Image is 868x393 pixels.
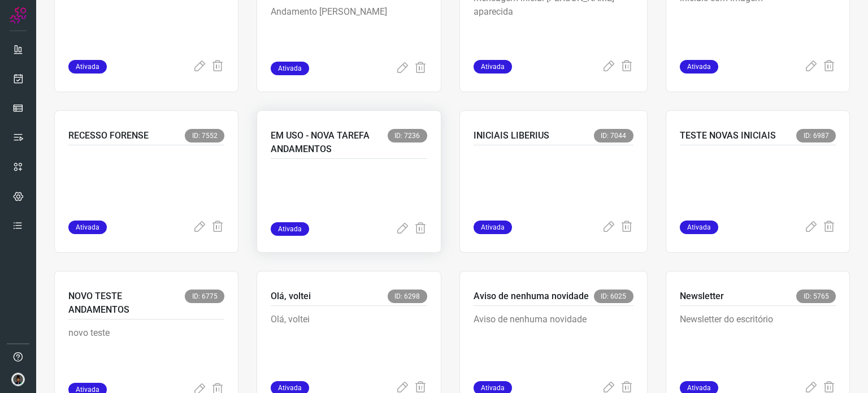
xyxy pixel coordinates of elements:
[594,290,633,303] span: ID: 6025
[10,7,27,24] img: Logo
[680,290,724,303] p: Newsletter
[680,60,718,74] span: Ativada
[271,129,387,156] p: EM USO - NOVA TAREFA ANDAMENTOS
[680,313,836,369] p: Newsletter do escritório
[680,129,776,142] p: TESTE NOVAS INICIAIS
[271,222,309,236] span: Ativada
[388,129,427,142] span: ID: 7236
[388,290,427,303] span: ID: 6298
[594,129,633,142] span: ID: 7044
[474,221,512,234] span: Ativada
[11,373,25,386] img: d44150f10045ac5288e451a80f22ca79.png
[68,290,185,317] p: NOVO TESTE ANDAMENTOS
[271,5,427,62] p: Andamento [PERSON_NAME]
[474,290,589,303] p: Aviso de nenhuma novidade
[271,290,311,303] p: Olá, voltei
[185,129,224,142] span: ID: 7552
[796,129,836,142] span: ID: 6987
[271,313,427,369] p: Olá, voltei
[68,326,224,383] p: novo teste
[680,221,718,234] span: Ativada
[474,60,512,74] span: Ativada
[68,221,107,234] span: Ativada
[796,290,836,303] span: ID: 5765
[185,290,224,303] span: ID: 6775
[68,60,107,74] span: Ativada
[474,313,633,369] p: Aviso de nenhuma novidade
[271,62,309,75] span: Ativada
[68,129,149,142] p: RECESSO FORENSE
[474,129,549,142] p: INICIAIS LIBERIUS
